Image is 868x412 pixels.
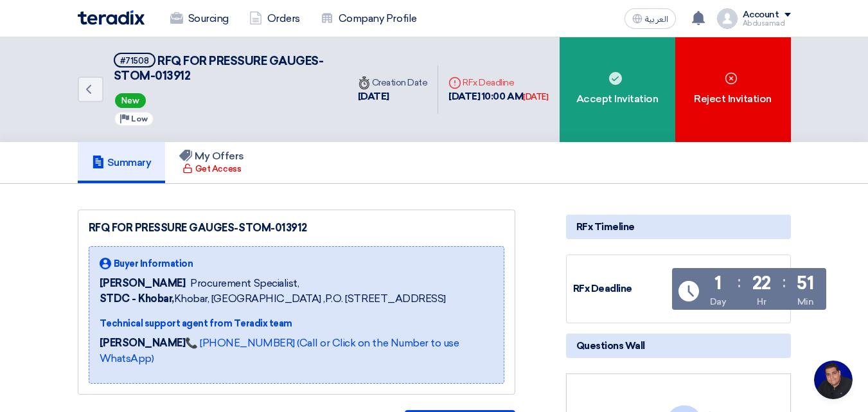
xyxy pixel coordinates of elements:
[710,295,727,309] div: Day
[797,295,814,309] div: Min
[131,114,148,123] span: Low
[78,142,166,183] a: Summary
[714,274,722,292] div: 1
[797,274,813,292] div: 51
[675,37,791,142] div: Reject Invitation
[160,4,239,33] a: Sourcing
[523,91,548,103] div: [DATE]
[92,156,152,169] h5: Summary
[814,361,853,399] div: Open chat
[100,276,186,291] span: [PERSON_NAME]
[100,337,459,364] a: 📞 [PHONE_NUMBER] (Call or Click on the Number to use WhatsApp)
[190,276,299,291] span: Procurement Specialist,
[114,257,193,271] span: Buyer Information
[358,76,428,89] div: Creation Date
[560,37,675,142] div: Accept Invitation
[576,339,645,353] span: Questions Wall
[448,89,548,104] div: [DATE] 10:00 AM
[165,142,258,183] a: My Offers Get Access
[100,317,493,330] div: Technical support agent from Teradix team
[645,15,668,24] span: العربية
[100,291,446,307] span: Khobar, [GEOGRAPHIC_DATA] ,P.O. [STREET_ADDRESS]
[114,54,324,83] span: RFQ FOR PRESSURE GAUGES-STOM-013912
[757,295,766,309] div: Hr
[182,163,241,175] div: Get Access
[89,220,504,236] div: RFQ FOR PRESSURE GAUGES-STOM-013912
[310,4,427,33] a: Company Profile
[120,57,149,65] div: #71508
[743,20,791,27] div: Abdusamad
[783,271,786,294] div: :
[78,10,145,25] img: Teradix logo
[573,282,669,296] div: RFx Deadline
[738,271,741,294] div: :
[752,274,771,292] div: 22
[239,4,310,33] a: Orders
[624,8,676,29] button: العربية
[566,215,791,239] div: RFx Timeline
[114,53,332,84] h5: RFQ FOR PRESSURE GAUGES-STOM-013912
[100,337,186,349] strong: [PERSON_NAME]
[179,150,244,163] h5: My Offers
[743,10,779,21] div: Account
[100,292,174,305] b: STDC - Khobar,
[717,8,738,29] img: profile_test.png
[448,76,548,89] div: RFx Deadline
[115,93,146,108] span: New
[358,89,428,104] div: [DATE]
